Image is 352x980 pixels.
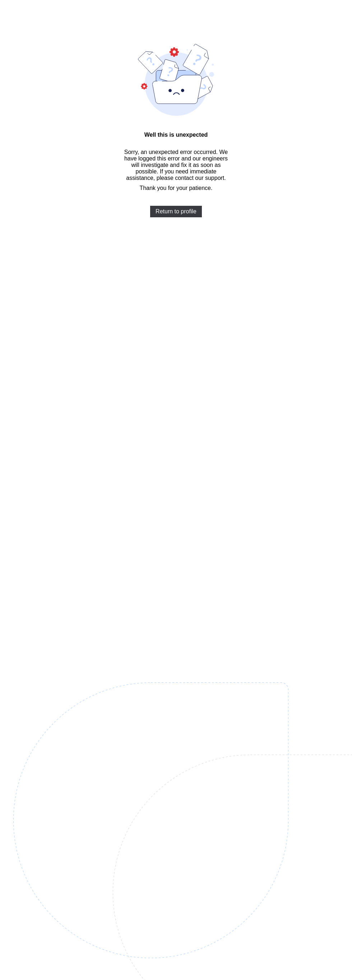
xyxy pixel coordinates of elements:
[140,185,213,191] span: Thank you for your patience.
[138,44,214,116] img: error-bound.9d27ae2af7d8ffd69f21ced9f822e0fd.svg
[156,208,196,215] span: Return to profile
[123,132,229,138] span: Well this is unexpected
[123,149,229,181] span: Sorry, an unexpected error occurred. We have logged this error and our engineers will investigate...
